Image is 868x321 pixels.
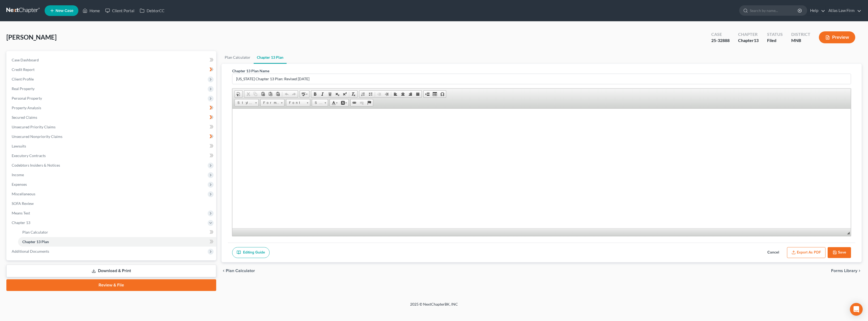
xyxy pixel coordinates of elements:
[12,192,35,196] span: Miscellaneous
[850,303,863,316] div: Open Intercom Messenger
[312,99,323,106] span: Size
[7,113,216,122] a: Secured Claims
[761,247,785,258] button: Cancel
[12,96,42,100] span: Personal Property
[431,91,439,98] a: Table
[738,37,759,44] div: Chapter
[12,163,60,167] span: Codebtors Insiders & Notices
[312,99,328,107] a: Size
[12,67,35,72] span: Credit Report
[286,99,305,106] span: Font
[326,91,334,98] a: Underline
[383,91,390,98] a: Increase Indent
[80,6,103,15] a: Home
[365,99,373,106] a: Anchor
[414,91,422,98] a: Justify
[754,38,759,43] span: 13
[12,77,34,81] span: Client Profile
[351,99,358,106] a: Link
[235,91,242,98] a: Document Properties
[12,115,37,120] span: Secured Claims
[711,31,730,37] div: Case
[12,58,39,62] span: Case Dashboard
[12,182,27,187] span: Expenses
[12,134,62,139] span: Unsecured Nonpriority Claims
[7,151,216,160] a: Executory Contracts
[807,6,825,15] a: Help
[274,91,282,98] a: Paste from Word
[12,125,56,129] span: Unsecured Priority Claims
[226,269,255,273] span: Plan Calculator
[787,247,826,258] button: Export as PDF
[232,109,851,228] iframe: Rich Text Editor, document-ckeditor
[261,99,279,106] span: Format
[22,230,48,234] span: Plan Calculator
[12,201,34,206] span: SOFA Review
[6,279,216,291] a: Review & File
[283,302,585,311] div: 2025 © NextChapterBK, INC
[407,91,414,98] a: Align Right
[18,227,216,237] a: Plan Calculator
[828,247,851,258] button: Save
[286,99,310,107] a: Font
[232,68,269,74] label: Chapter 13 Plan Name
[439,91,446,98] a: Insert Special Character
[826,6,861,15] a: Atlas Law Firm
[334,91,341,98] a: Subscript
[7,55,216,65] a: Case Dashboard
[857,269,862,273] i: chevron_right
[18,237,216,247] a: Chapter 13 Plan
[339,99,348,106] a: Background Color
[750,6,798,15] input: Search by name...
[711,37,730,44] div: 25-32888
[424,91,431,98] a: Insert Page Break for Printing
[12,105,41,110] span: Property Analysis
[12,144,26,148] span: Lawsuits
[22,239,49,244] span: Chapter 13 Plan
[359,91,367,98] a: Insert/Remove Numbered List
[392,91,399,98] a: Align Left
[319,91,326,98] a: Italic
[767,37,783,44] div: Filed
[12,220,30,225] span: Chapter 13
[235,99,253,106] span: Styles
[831,269,862,273] button: Forms Library chevron_right
[222,51,254,64] a: Plan Calculator
[12,86,35,91] span: Real Property
[7,199,216,208] a: SOFA Review
[767,31,783,37] div: Status
[6,33,57,41] span: [PERSON_NAME]
[7,141,216,151] a: Lawsuits
[819,31,855,43] button: Preview
[341,91,348,98] a: Superscript
[367,91,374,98] a: Insert/Remove Bulleted List
[222,269,255,273] button: chevron_left Plan Calculator
[137,6,167,15] a: DebtorCC
[7,65,216,74] a: Credit Report
[330,99,339,106] a: Text Color
[300,91,309,98] a: Spell Checker
[254,51,287,64] a: Chapter 13 Plan
[232,74,851,84] input: Enter name...
[791,37,810,44] div: MNB
[399,91,407,98] a: Center
[232,247,270,258] a: Editing Guide
[12,172,24,177] span: Income
[283,91,290,98] a: Undo
[12,153,46,158] span: Executory Contracts
[244,91,252,98] a: Cut
[350,91,357,98] a: Remove Format
[791,31,810,37] div: District
[235,99,259,107] a: Styles
[7,103,216,113] a: Property Analysis
[738,31,759,37] div: Chapter
[252,91,259,98] a: Copy
[12,211,30,215] span: Means Test
[56,9,73,13] span: New Case
[260,99,284,107] a: Format
[12,249,49,254] span: Additional Documents
[847,232,850,234] span: Resize
[7,132,216,141] a: Unsecured Nonpriority Claims
[259,91,267,98] a: Paste
[358,99,365,106] a: Unlink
